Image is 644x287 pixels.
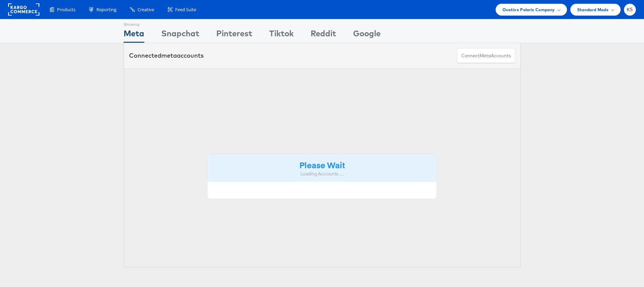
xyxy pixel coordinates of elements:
[175,6,196,13] span: Feed Suite
[353,27,381,43] div: Google
[299,159,345,170] strong: Please Wait
[161,27,199,43] div: Snapchat
[502,6,555,13] span: Ovative Polaris Company
[129,51,204,60] div: Connected accounts
[57,6,75,13] span: Products
[577,6,609,13] span: Standard Mode
[137,6,154,13] span: Creative
[161,52,177,59] span: meta
[311,27,336,43] div: Reddit
[480,53,491,59] span: meta
[216,27,252,43] div: Pinterest
[124,27,144,43] div: Meta
[627,7,633,12] span: KS
[213,171,432,177] div: Loading Accounts ....
[457,48,515,63] button: ConnectmetaAccounts
[96,6,116,13] span: Reporting
[124,19,144,27] div: Showing
[269,27,294,43] div: Tiktok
